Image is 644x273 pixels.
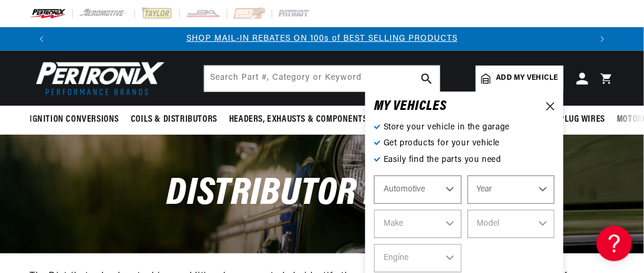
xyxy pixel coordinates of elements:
[527,106,611,134] summary: Spark Plug Wires
[533,113,606,126] span: Spark Plug Wires
[204,66,440,92] input: Search Part #, Category or Keyword
[30,58,166,99] img: Pertronix
[591,27,614,51] button: Translation missing: en.sections.announcements.next_announcement
[476,66,563,92] a: Add my vehicle
[30,27,53,51] button: Translation missing: en.sections.announcements.previous_announcement
[125,106,223,134] summary: Coils & Distributors
[53,32,591,45] div: 2 of 3
[374,244,462,272] select: Engine
[30,106,125,134] summary: Ignition Conversions
[131,113,217,126] span: Coils & Distributors
[374,137,555,150] p: Get products for your vehicle
[30,113,119,126] span: Ignition Conversions
[468,210,555,238] select: Model
[414,66,440,92] button: search button
[374,210,462,238] select: Make
[229,113,368,126] span: Headers, Exhausts & Components
[186,34,458,43] a: SHOP MAIL-IN REBATES ON 100s of BEST SELLING PRODUCTS
[374,154,555,167] p: Easily find the parts you need
[53,32,591,45] div: Announcement
[374,175,462,204] select: Ride Type
[374,100,447,112] h6: MY VEHICLE S
[223,106,373,134] summary: Headers, Exhausts & Components
[468,175,555,204] select: Year
[167,175,478,213] span: Distributor Lookup
[497,73,558,84] span: Add my vehicle
[374,121,555,134] p: Store your vehicle in the garage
